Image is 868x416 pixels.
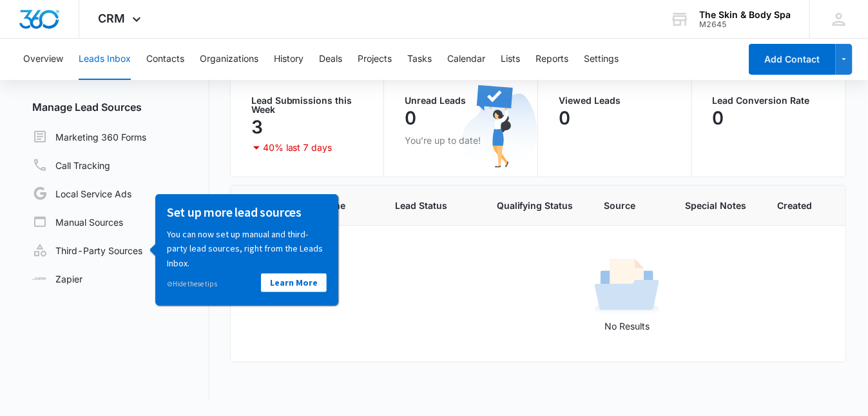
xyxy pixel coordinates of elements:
[21,85,72,94] a: Hide these tips
[395,199,447,212] span: Lead Status
[32,186,131,201] a: Local Service Ads
[32,214,123,230] a: Manual Sources
[699,10,791,20] div: account name
[21,33,181,76] p: You can now set up manual and third-party lead sources, right from the Leads Inbox.
[595,255,659,319] img: No Results
[274,39,304,80] button: History
[584,39,619,80] button: Settings
[699,20,791,29] div: account id
[778,199,813,212] span: Created
[263,143,333,152] p: 40% last 7 days
[497,199,574,212] span: Qualifying Status
[713,96,825,105] p: Lead Conversion Rate
[99,12,126,25] span: CRM
[604,199,636,212] span: Source
[23,39,63,80] button: Overview
[22,99,209,115] h3: Manage Lead Sources
[251,117,263,137] p: 3
[251,96,363,114] p: Lead Submissions this Week
[501,39,520,80] button: Lists
[749,44,836,75] button: Add Contact
[32,243,142,258] a: Third-Party Sources
[405,108,416,128] p: 0
[79,39,131,80] button: Leads Inbox
[358,39,392,80] button: Projects
[559,96,671,105] p: Viewed Leads
[32,129,146,144] a: Marketing 360 Forms
[115,79,181,98] a: Learn More
[535,39,568,80] button: Reports
[447,39,485,80] button: Calendar
[146,39,184,80] button: Contacts
[405,96,517,105] p: Unread Leads
[32,157,110,173] a: Call Tracking
[319,39,342,80] button: Deals
[200,39,258,80] button: Organizations
[686,199,747,212] span: Special Notes
[21,85,27,94] span: ⊘
[407,39,432,80] button: Tasks
[713,108,724,128] p: 0
[21,10,181,26] h3: Set up more lead sources
[559,108,570,128] p: 0
[405,134,517,147] p: You’re up to date!
[32,272,82,286] a: Zapier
